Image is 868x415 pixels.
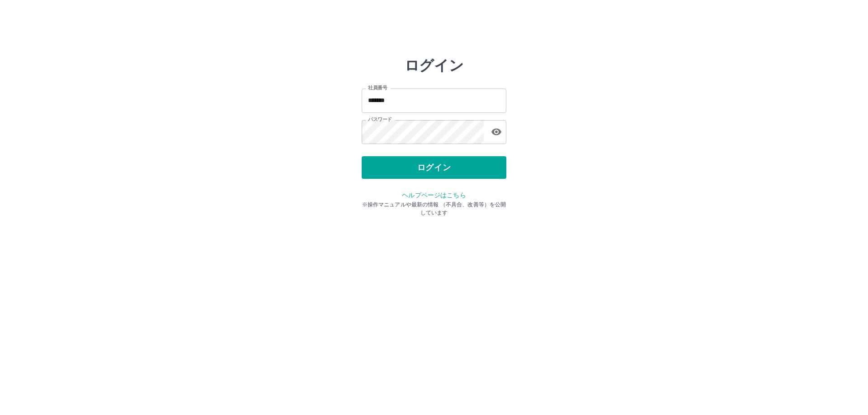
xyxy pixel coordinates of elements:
a: ヘルプページはこちら [402,191,466,199]
p: ※操作マニュアルや最新の情報 （不具合、改善等）を公開しています [362,201,506,217]
h2: ログイン [405,57,464,74]
label: パスワード [368,116,392,123]
button: ログイン [362,156,506,179]
label: 社員番号 [368,84,387,91]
